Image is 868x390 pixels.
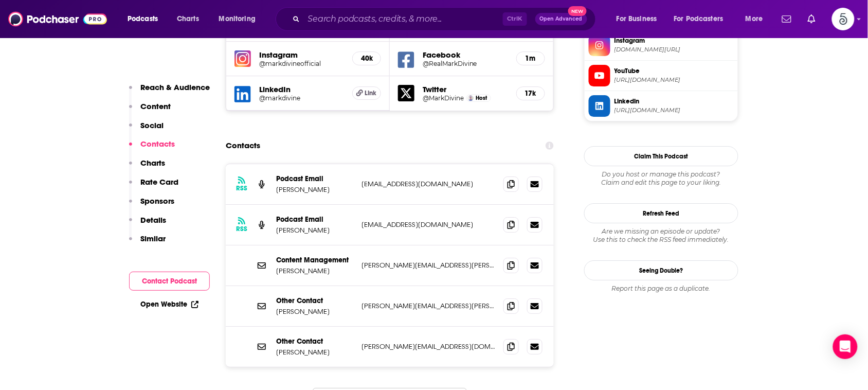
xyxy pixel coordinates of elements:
[304,11,503,27] input: Search podcasts, credits, & more...
[589,95,734,117] a: Linkedin[URL][DOMAIN_NAME]
[584,203,738,223] button: Refresh Feed
[276,348,353,357] p: [PERSON_NAME]
[140,120,164,130] p: Social
[738,11,776,27] button: open menu
[584,260,738,280] a: Seeing Double?
[423,94,464,102] a: @MarkDivine
[140,158,165,168] p: Charts
[129,234,166,253] button: Similar
[832,8,855,30] img: User Profile
[423,60,508,67] a: @RealMarkDivine
[584,227,738,244] div: Are we missing an episode or update? Use this to check the RSS feed immediately.
[423,84,508,94] h5: Twitter
[276,185,353,194] p: [PERSON_NAME]
[468,95,474,101] img: Mark Divine
[832,8,855,30] span: Logged in as Spiral5-G2
[129,215,166,234] button: Details
[276,256,353,264] p: Content Management
[361,220,495,229] p: [EMAIL_ADDRESS][DOMAIN_NAME]
[361,54,372,63] h5: 40k
[219,12,256,26] span: Monitoring
[120,11,171,27] button: open menu
[584,170,738,179] span: Do you host or manage this podcast?
[140,177,178,187] p: Rate Card
[614,107,734,114] span: https://www.linkedin.com/in/markdivine
[140,300,198,309] a: Open Website
[614,36,734,45] span: Instagram
[614,76,734,84] span: https://www.youtube.com/@markdivineofficial
[525,89,536,98] h5: 17k
[212,11,269,27] button: open menu
[476,95,487,101] span: Host
[617,12,657,26] span: For Business
[236,184,247,192] h3: RSS
[833,334,858,359] div: Open Intercom Messenger
[226,136,260,155] h2: Contacts
[614,46,734,54] span: instagram.com/markdivineofficial
[140,139,175,149] p: Contacts
[236,225,247,233] h3: RSS
[129,196,174,215] button: Sponsors
[352,86,381,100] a: Link
[276,267,353,275] p: [PERSON_NAME]
[609,11,670,27] button: open menu
[129,272,210,291] button: Contact Podcast
[140,82,210,92] p: Reach & Audience
[129,158,165,177] button: Charts
[589,34,734,56] a: Instagram[DOMAIN_NAME][URL]
[234,50,251,67] img: iconImage
[129,177,178,196] button: Rate Card
[365,89,377,97] span: Link
[177,12,199,26] span: Charts
[584,146,738,166] button: Claim This Podcast
[259,50,344,60] h5: Instagram
[584,170,738,187] div: Claim and edit this page to your liking.
[746,12,763,26] span: More
[170,11,205,27] a: Charts
[140,234,166,243] p: Similar
[276,174,353,183] p: Podcast Email
[259,94,344,102] a: @markdivine
[361,302,495,310] p: [PERSON_NAME][EMAIL_ADDRESS][PERSON_NAME][DOMAIN_NAME]
[276,296,353,305] p: Other Contact
[674,12,724,26] span: For Podcasters
[140,215,166,225] p: Details
[259,84,344,94] h5: LinkedIn
[276,307,353,316] p: [PERSON_NAME]
[361,261,495,270] p: [PERSON_NAME][EMAIL_ADDRESS][PERSON_NAME][DOMAIN_NAME]
[361,342,495,351] p: [PERSON_NAME][EMAIL_ADDRESS][DOMAIN_NAME]
[540,16,583,22] span: Open Advanced
[525,54,536,63] h5: 1m
[285,7,606,31] div: Search podcasts, credits, & more...
[129,120,164,139] button: Social
[804,10,820,28] a: Show notifications dropdown
[667,11,738,27] button: open menu
[129,101,171,120] button: Content
[614,66,734,76] span: YouTube
[129,82,210,101] button: Reach & Audience
[276,226,353,235] p: [PERSON_NAME]
[276,215,353,224] p: Podcast Email
[129,139,175,158] button: Contacts
[8,9,107,29] img: Podchaser - Follow, Share and Rate Podcasts
[832,8,855,30] button: Show profile menu
[259,60,344,67] a: @markdivineofficial
[140,101,171,111] p: Content
[276,337,353,346] p: Other Contact
[568,6,587,16] span: New
[140,196,174,206] p: Sponsors
[423,50,508,60] h5: Facebook
[128,12,158,26] span: Podcasts
[614,97,734,106] span: Linkedin
[584,285,738,293] div: Report this page as a duplicate.
[778,10,795,28] a: Show notifications dropdown
[503,12,527,26] span: Ctrl K
[361,180,495,188] p: [EMAIL_ADDRESS][DOMAIN_NAME]
[589,65,734,86] a: YouTube[URL][DOMAIN_NAME]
